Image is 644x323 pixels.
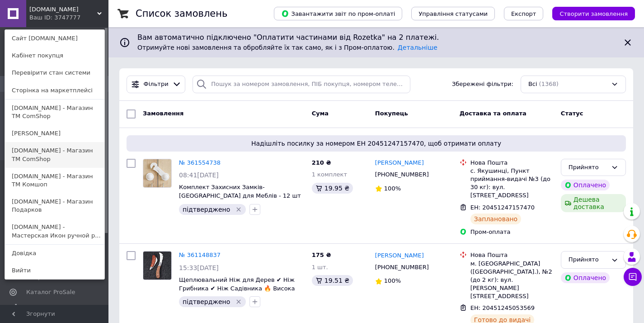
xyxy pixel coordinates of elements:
[274,7,402,20] button: Завантажити звіт по пром-оплаті
[543,10,635,17] a: Створити замовлення
[312,159,331,166] span: 210 ₴
[5,262,104,279] a: Вийти
[569,255,607,265] div: Прийнято
[470,204,535,211] span: ЕН: 20451247157470
[183,298,230,305] span: підтверджено
[136,8,227,19] h1: Список замовлень
[561,110,583,117] span: Статус
[179,264,219,271] span: 15:33[DATE]
[375,110,408,117] span: Покупець
[137,33,615,43] span: Вам автоматично підключено "Оплатити частинами від Rozetka" на 2 платежі.
[312,275,353,286] div: 19.51 ₴
[559,10,628,17] span: Створити замовлення
[561,194,626,212] div: Дешева доставка
[29,5,97,14] span: Organic-Rise.UA
[5,125,104,142] a: [PERSON_NAME]
[418,10,488,17] span: Управління статусами
[470,228,554,236] div: Пром-оплата
[179,276,295,300] a: Щеплювальний Ніж для Дерев ✔ Ніж Грибника ✔ Ніж Садівника 🔥 Висока Якість 🔥
[26,288,75,296] span: Каталог ProSale
[5,142,104,167] a: [DOMAIN_NAME] - Магазин ТМ ComShop
[470,214,522,224] div: Заплановано
[179,171,219,179] span: 08:41[DATE]
[144,80,169,89] span: Фільтри
[281,9,395,18] span: Завантажити звіт по пром-оплаті
[312,252,331,258] span: 175 ₴
[179,159,221,166] a: № 361554738
[130,139,622,148] span: Надішліть посилку за номером ЕН 20451247157470, щоб отримати оплату
[470,251,554,259] div: Нова Пошта
[561,180,610,190] div: Оплачено
[624,268,642,286] button: Чат з покупцем
[5,47,104,64] a: Кабінет покупця
[561,272,610,283] div: Оплачено
[143,159,172,188] a: Фото товару
[312,183,353,194] div: 19.95 ₴
[384,277,401,284] span: 100%
[179,184,301,207] a: Комплект Захисних Замків-[GEOGRAPHIC_DATA] для Меблів - 12 шт - для Захисту Дітей в Домі
[5,82,104,99] a: Сторінка на маркетплейсі
[411,7,495,20] button: Управління статусами
[312,110,329,117] span: Cума
[375,159,424,167] a: [PERSON_NAME]
[143,110,183,117] span: Замовлення
[569,163,607,172] div: Прийнято
[470,304,535,311] span: ЕН: 20451245053569
[552,7,635,20] button: Створити замовлення
[5,64,104,81] a: Перевірити стан системи
[5,218,104,244] a: [DOMAIN_NAME] - Мастерская Икон ручной р...
[143,159,171,187] img: Фото товару
[137,44,437,51] span: Отримуйте нові замовлення та обробляйте їх так само, як і з Пром-оплатою.
[504,7,544,20] button: Експорт
[373,261,431,273] div: [PHONE_NUMBER]
[5,100,104,125] a: [DOMAIN_NAME] - Магазин ТМ ComShop
[539,81,559,87] span: (1368)
[143,252,171,280] img: Фото товару
[26,304,57,312] span: Аналітика
[470,167,554,200] div: с. Якушинці, Пункт приймання-видачі №3 (до 30 кг): вул. [STREET_ADDRESS]
[312,171,347,178] span: 1 комплект
[384,185,401,192] span: 100%
[5,193,104,218] a: [DOMAIN_NAME] - Магазин Подарков
[193,76,410,93] input: Пошук за номером замовлення, ПІБ покупця, номером телефону, Email, номером накладної
[373,169,431,180] div: [PHONE_NUMBER]
[5,245,104,262] a: Довідка
[235,298,242,305] svg: Видалити мітку
[143,251,172,280] a: Фото товару
[528,80,537,89] span: Всі
[511,10,536,17] span: Експорт
[29,14,67,22] div: Ваш ID: 3747777
[470,159,554,167] div: Нова Пошта
[398,44,437,51] a: Детальніше
[375,252,424,260] a: [PERSON_NAME]
[235,206,242,213] svg: Видалити мітку
[179,252,221,258] a: № 361148837
[460,110,526,117] span: Доставка та оплата
[183,206,230,213] span: підтверджено
[5,168,104,193] a: [DOMAIN_NAME] - Магазин TM Комшоп
[452,80,513,89] span: Збережені фільтри:
[470,260,554,301] div: м. [GEOGRAPHIC_DATA] ([GEOGRAPHIC_DATA].), №2 (до 2 кг): вул. [PERSON_NAME][STREET_ADDRESS]
[312,264,328,271] span: 1 шт.
[5,30,104,47] a: Сайт [DOMAIN_NAME]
